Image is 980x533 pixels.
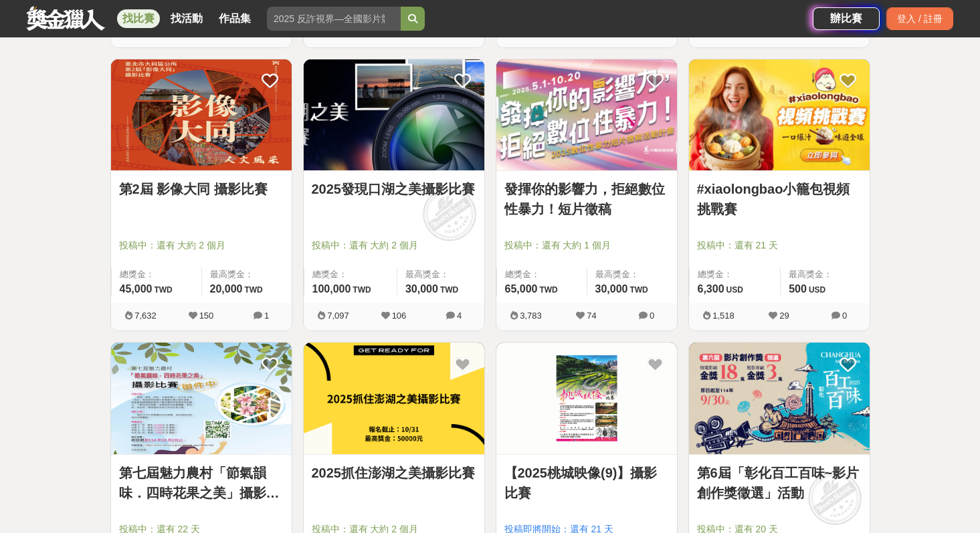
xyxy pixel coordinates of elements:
a: Cover Image [111,343,292,455]
a: Cover Image [496,343,677,455]
span: 最高獎金： [210,268,284,281]
a: Cover Image [496,59,677,172]
span: USD [726,285,743,295]
div: 登入 / 註冊 [886,7,953,30]
span: 29 [779,311,789,321]
span: 0 [650,311,654,321]
img: Cover Image [111,343,292,454]
a: 辦比賽 [813,7,880,30]
span: 總獎金： [505,268,579,281]
span: 30,000 [405,283,438,295]
a: 找活動 [165,9,208,28]
a: 2025抓住澎湖之美攝影比賽 [312,463,476,483]
img: Cover Image [496,343,677,454]
span: 最高獎金： [595,268,669,281]
span: 最高獎金： [789,268,861,281]
span: TWD [539,285,557,295]
span: 0 [842,311,847,321]
a: 發揮你的影響力，拒絕數位性暴力！短片徵稿 [504,179,669,219]
img: Cover Image [689,343,870,454]
img: Cover Image [689,59,870,171]
a: 找比賽 [117,9,160,28]
input: 2025 反詐視界—全國影片競賽 [267,7,401,31]
span: 總獎金： [698,268,773,281]
span: TWD [440,285,458,295]
span: 150 [199,311,214,321]
span: 最高獎金： [405,268,476,281]
span: 1 [264,311,269,321]
a: 【2025桃城映像(9)】攝影比賽 [504,463,669,503]
span: 3,783 [520,311,542,321]
span: 100,000 [312,283,351,295]
a: #xiaolongbao小籠包視頻挑戰賽 [697,179,862,219]
span: 6,300 [698,283,724,295]
span: 總獎金： [312,268,389,281]
a: 作品集 [213,9,256,28]
span: 65,000 [505,283,538,295]
span: TWD [244,285,262,295]
a: 第七屆魅力農村「節氣韻味．四時花果之美」攝影比賽 [119,463,284,503]
a: Cover Image [689,59,870,172]
span: 總獎金： [120,268,193,281]
span: 4 [457,311,462,321]
a: Cover Image [304,343,484,455]
img: Cover Image [304,59,484,171]
span: TWD [154,285,172,295]
span: 投稿中：還有 21 天 [697,238,862,252]
span: 74 [587,311,596,321]
span: TWD [629,285,648,295]
a: Cover Image [111,59,292,172]
span: 投稿中：還有 大約 1 個月 [504,238,669,252]
span: TWD [353,285,371,295]
img: Cover Image [496,59,677,171]
span: 投稿中：還有 大約 2 個月 [119,238,284,252]
a: 2025發現口湖之美攝影比賽 [312,179,476,199]
span: USD [809,285,825,295]
a: 第6屆「彰化百工百味~影片創作獎徵選」活動 [697,463,862,503]
a: Cover Image [304,59,484,172]
span: 投稿中：還有 大約 2 個月 [312,238,476,252]
span: 1,518 [712,311,734,321]
a: Cover Image [689,343,870,455]
span: 106 [392,311,407,321]
span: 7,632 [134,311,157,321]
span: 30,000 [595,283,628,295]
a: 第2屆 影像大同 攝影比賽 [119,179,284,199]
img: Cover Image [304,343,484,454]
img: Cover Image [111,59,292,171]
span: 500 [789,283,807,295]
span: 45,000 [120,283,153,295]
span: 20,000 [210,283,243,295]
span: 7,097 [327,311,349,321]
